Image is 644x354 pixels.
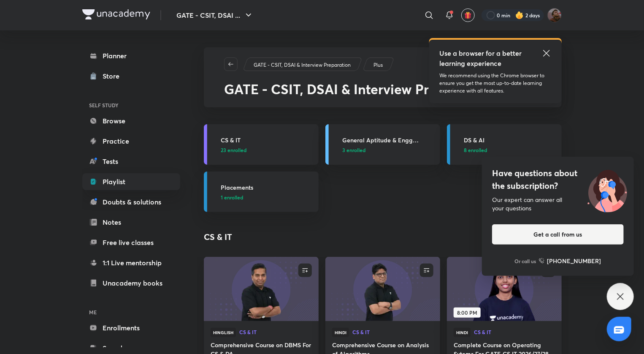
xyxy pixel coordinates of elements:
img: new-thumbnail [324,256,441,321]
span: 8 enrolled [464,146,487,154]
a: CS & IT [239,329,312,335]
span: 23 enrolled [221,146,246,154]
a: CS & IT [474,329,555,335]
a: Enrollments [82,319,180,336]
span: CS & IT [474,329,555,335]
span: Hinglish [211,328,236,337]
span: 3 enrolled [342,146,365,154]
h4: Have questions about the subscription? [492,167,624,192]
img: Suryansh Singh [547,8,562,22]
a: Unacademy books [82,275,180,291]
h3: CS & IT [221,136,314,144]
img: streak [515,11,524,19]
a: new-thumbnail8:00 PM [447,257,562,321]
div: Our expert can answer all your questions [492,196,624,212]
span: Hindi [454,328,471,337]
p: GATE - CSIT, DSAI & Interview Preparation [254,61,351,69]
span: GATE - CSIT, DSAI & Interview Preparation Playlist [224,80,540,98]
h2: CS & IT [204,231,232,243]
h5: Use a browser for a better learning experience [439,48,523,68]
h6: [PHONE_NUMBER] [547,256,601,265]
a: Plus [372,61,384,69]
img: new-thumbnail [203,256,319,321]
img: Company Logo [82,9,150,19]
p: Plus [373,61,383,69]
button: avatar [461,8,475,22]
a: new-thumbnail [204,257,319,321]
div: Store [103,71,124,81]
h3: General Aptitude & Engg Mathematics [342,136,435,144]
a: Planner [82,47,180,64]
h3: Placements [221,183,314,192]
a: Tests [82,153,180,170]
img: new-thumbnail [446,256,563,321]
a: DS & AI8 enrolled [447,124,562,165]
a: 1:1 Live mentorship [82,254,180,271]
img: ttu_illustration_new.svg [581,167,634,212]
span: Hindi [332,328,349,337]
a: CS & IT [352,329,433,335]
span: 1 enrolled [221,193,243,201]
a: Doubts & solutions [82,193,180,210]
h6: SELF STUDY [82,98,180,112]
a: Company Logo [82,9,150,22]
button: GATE - CSIT, DSAI ... [171,7,259,24]
a: Browse [82,112,180,129]
p: Or call us [515,257,536,265]
a: new-thumbnail [325,257,440,321]
a: General Aptitude & Engg Mathematics3 enrolled [325,124,440,165]
h6: ME [82,305,180,319]
a: Playlist [82,173,180,190]
a: GATE - CSIT, DSAI & Interview Preparation [252,61,352,69]
a: [PHONE_NUMBER] [539,256,601,265]
a: CS & IT23 enrolled [204,124,319,165]
button: Get a call from us [492,224,624,245]
span: 8:00 PM [454,308,481,318]
span: CS & IT [352,329,433,335]
img: avatar [464,11,472,19]
span: CS & IT [239,329,312,335]
a: Notes [82,214,180,231]
a: Practice [82,133,180,150]
p: We recommend using the Chrome browser to ensure you get the most up-to-date learning experience w... [439,72,552,95]
h3: DS & AI [464,136,557,144]
a: Free live classes [82,234,180,251]
a: Placements1 enrolled [204,172,319,212]
a: Store [82,68,180,84]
